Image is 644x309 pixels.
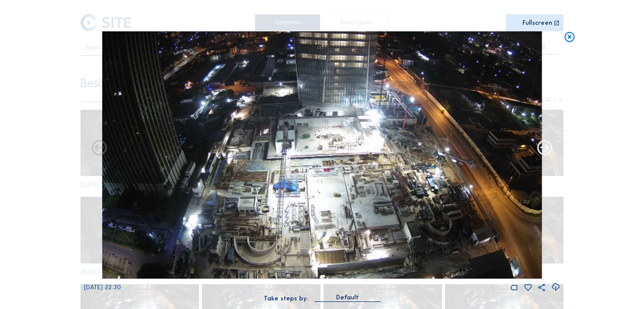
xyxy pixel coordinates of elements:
[90,140,108,158] i: Forward
[102,31,542,279] img: Image
[84,284,121,291] span: [DATE] 22:30
[314,293,380,301] div: Default
[264,296,308,302] div: Take steps by:
[536,140,554,158] i: Back
[522,20,552,27] div: Fullscreen
[336,293,359,302] div: Default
